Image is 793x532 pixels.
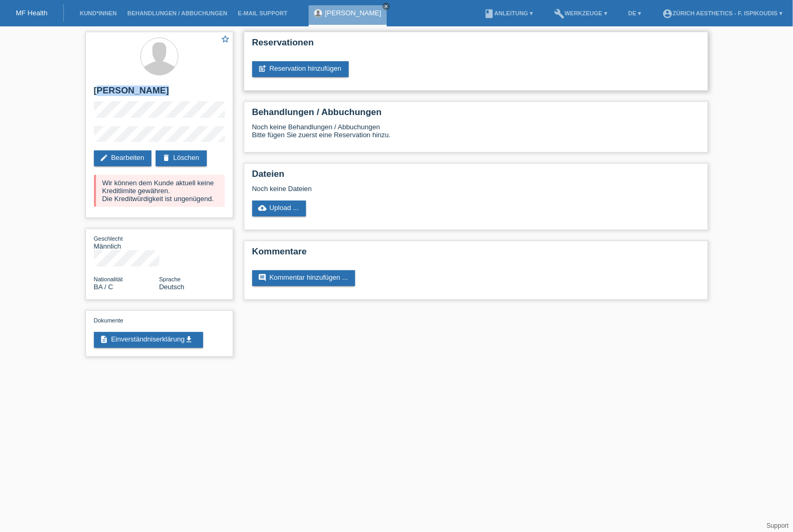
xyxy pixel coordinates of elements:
[554,8,565,19] i: build
[252,37,700,53] h2: Reservationen
[94,234,159,250] div: Männlich
[623,10,646,16] a: DE ▾
[252,123,700,147] div: Noch keine Behandlungen / Abbuchungen Bitte fügen Sie zuerst eine Reservation hinzu.
[185,335,193,344] i: get_app
[94,276,123,282] span: Nationalität
[384,4,389,9] i: close
[156,150,206,166] a: deleteLöschen
[479,10,538,16] a: bookAnleitung ▾
[252,169,700,185] h2: Dateien
[100,154,109,162] i: edit
[94,150,152,166] a: editBearbeiten
[94,332,203,348] a: descriptionEinverständniserklärungget_app
[484,8,494,19] i: book
[16,9,47,17] a: MF Health
[657,10,788,16] a: account_circleZürich Aesthetics - F. Ispikoudis ▾
[94,283,113,291] span: Bosnien und Herzegowina / C / 02.04.2014
[252,201,307,216] a: cloud_uploadUpload ...
[383,3,390,10] a: close
[252,270,356,286] a: commentKommentar hinzufügen ...
[74,10,122,16] a: Kund*innen
[159,283,185,291] span: Deutsch
[221,34,231,44] i: star_border
[259,204,267,212] i: cloud_upload
[259,273,267,282] i: comment
[252,107,700,123] h2: Behandlungen / Abbuchungen
[122,10,233,16] a: Behandlungen / Abbuchungen
[94,85,225,101] h2: [PERSON_NAME]
[662,8,673,19] i: account_circle
[94,317,123,324] span: Dokumente
[259,64,267,73] i: post_add
[94,235,123,242] span: Geschlecht
[767,522,789,529] a: Support
[252,246,700,262] h2: Kommentare
[252,61,349,77] a: post_addReservation hinzufügen
[252,185,575,193] div: Noch keine Dateien
[162,154,170,162] i: delete
[100,335,109,344] i: description
[325,9,381,17] a: [PERSON_NAME]
[159,276,181,282] span: Sprache
[94,175,225,207] div: Wir können dem Kunde aktuell keine Kreditlimite gewähren. Die Kreditwürdigkeit ist ungenügend.
[233,10,293,16] a: E-Mail Support
[221,34,231,45] a: star_border
[549,10,613,16] a: buildWerkzeuge ▾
